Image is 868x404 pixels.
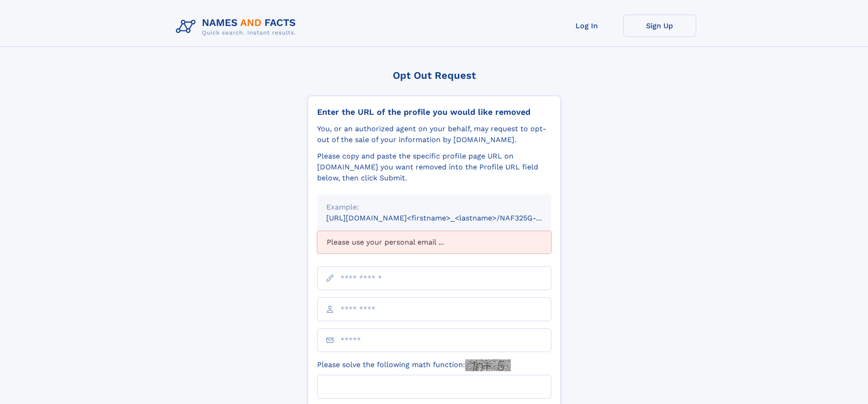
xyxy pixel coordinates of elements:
div: Please use your personal email ... [317,231,551,254]
div: Opt Out Request [308,70,561,81]
div: Please copy and paste the specific profile page URL on [DOMAIN_NAME] you want removed into the Pr... [317,151,551,184]
div: Example: [326,202,542,213]
a: Log In [550,15,623,37]
small: [URL][DOMAIN_NAME]<firstname>_<lastname>/NAF325G-xxxxxxxx [326,214,569,222]
div: Enter the URL of the profile you would like removed [317,107,551,117]
div: You, or an authorized agent on your behalf, may request to opt-out of the sale of your informatio... [317,123,551,145]
a: Sign Up [623,15,696,37]
img: Logo Names and Facts [172,15,303,39]
label: Please solve the following math function: [317,359,511,371]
